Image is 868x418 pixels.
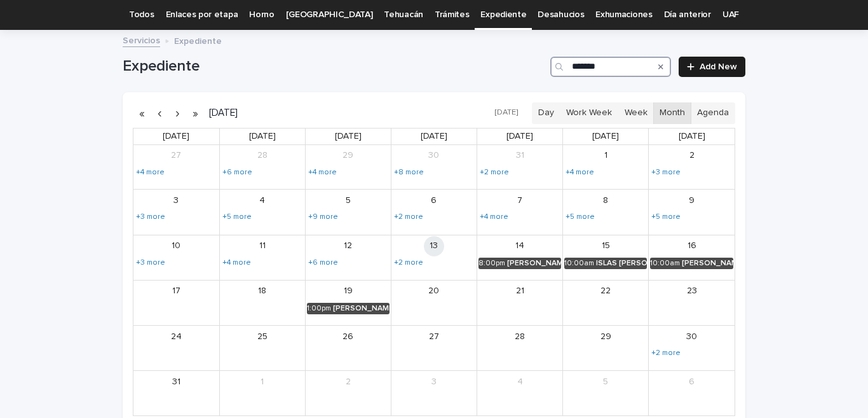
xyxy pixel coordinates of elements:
a: Tuesday [332,129,364,144]
a: Show 5 more events [564,212,596,222]
a: August 15, 2025 [595,236,616,256]
td: August 22, 2025 [563,280,649,325]
a: Show 2 more events [478,167,510,178]
a: August 11, 2025 [252,236,273,256]
a: Show 8 more events [393,167,425,178]
a: Show 4 more events [307,167,338,178]
td: August 16, 2025 [649,235,735,280]
a: Show 2 more events [393,212,424,222]
td: August 2, 2025 [649,145,735,190]
td: August 12, 2025 [305,235,391,280]
a: Show 5 more events [221,212,253,222]
a: Show 4 more events [564,167,595,178]
p: Expediente [174,33,222,47]
div: [PERSON_NAME] [333,304,390,313]
td: August 26, 2025 [305,325,391,370]
a: Show 9 more events [307,212,339,222]
td: August 5, 2025 [305,190,391,235]
td: August 27, 2025 [391,325,477,370]
td: August 23, 2025 [649,280,735,325]
button: Work Week [560,102,618,124]
a: August 26, 2025 [338,326,358,347]
a: August 13, 2025 [424,236,444,256]
span: Add New [700,62,737,71]
a: August 1, 2025 [595,146,616,166]
a: July 29, 2025 [338,146,358,166]
td: August 3, 2025 [133,190,219,235]
td: September 3, 2025 [391,371,477,415]
a: Show 5 more events [650,212,682,222]
a: Saturday [676,129,708,144]
a: August 7, 2025 [510,190,530,211]
a: September 2, 2025 [338,372,358,392]
a: Servicios [123,32,160,47]
td: July 29, 2025 [305,145,391,190]
td: July 31, 2025 [477,145,563,190]
button: Week [618,102,653,124]
td: August 18, 2025 [219,280,305,325]
td: September 4, 2025 [477,371,563,415]
td: August 17, 2025 [133,280,219,325]
h1: Expediente [123,57,545,76]
div: 10:00am [650,259,680,268]
a: July 28, 2025 [252,146,273,166]
a: Show 6 more events [307,258,339,268]
button: Day [532,102,560,124]
a: August 30, 2025 [682,326,702,347]
a: Add New [679,57,745,77]
a: Show 2 more events [650,348,682,358]
a: August 3, 2025 [166,190,186,211]
td: September 6, 2025 [649,371,735,415]
a: August 25, 2025 [252,326,273,347]
h2: [DATE] [204,108,238,118]
button: Agenda [691,102,735,124]
a: August 20, 2025 [424,281,444,302]
a: Thursday [504,129,536,144]
a: August 16, 2025 [682,236,702,256]
td: August 14, 2025 [477,235,563,280]
td: August 21, 2025 [477,280,563,325]
td: August 19, 2025 [305,280,391,325]
a: July 31, 2025 [510,146,530,166]
a: Show 4 more events [478,212,510,222]
div: 1:00pm [307,304,331,313]
td: July 28, 2025 [219,145,305,190]
td: August 24, 2025 [133,325,219,370]
a: August 19, 2025 [338,281,358,302]
a: August 27, 2025 [424,326,444,347]
td: August 13, 2025 [391,235,477,280]
a: September 1, 2025 [252,372,273,392]
button: Next month [168,103,186,123]
div: 8:00pm [478,259,505,268]
td: August 31, 2025 [133,371,219,415]
input: Search [550,57,671,77]
a: August 8, 2025 [595,190,616,211]
a: Wednesday [418,129,450,144]
td: August 8, 2025 [563,190,649,235]
td: August 1, 2025 [563,145,649,190]
a: Show 3 more events [135,212,166,222]
a: Show 3 more events [135,258,166,268]
a: August 14, 2025 [510,236,530,256]
td: August 9, 2025 [649,190,735,235]
td: September 1, 2025 [219,371,305,415]
td: September 5, 2025 [563,371,649,415]
td: August 6, 2025 [391,190,477,235]
a: Show 6 more events [221,167,254,178]
button: Previous month [151,103,168,123]
td: July 27, 2025 [133,145,219,190]
a: Show 4 more events [221,258,252,268]
a: August 9, 2025 [682,190,702,211]
a: August 28, 2025 [510,326,530,347]
a: September 3, 2025 [424,372,444,392]
a: August 10, 2025 [166,236,186,256]
a: Show 4 more events [135,167,166,178]
td: August 11, 2025 [219,235,305,280]
button: [DATE] [489,104,524,122]
td: September 2, 2025 [305,371,391,415]
a: Show 2 more events [393,258,424,268]
a: July 30, 2025 [424,146,444,166]
div: [PERSON_NAME] [PERSON_NAME] [682,259,733,268]
div: ISLAS [PERSON_NAME] [596,259,647,268]
a: August 31, 2025 [166,372,186,392]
